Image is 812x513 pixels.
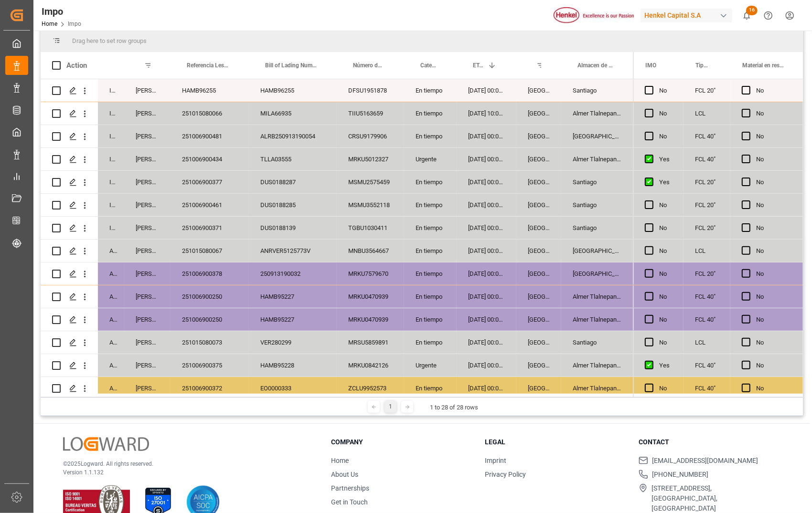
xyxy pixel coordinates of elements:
[171,240,249,262] div: 251015080067
[171,285,249,308] div: 251006900250
[41,171,633,194] div: Press SPACE to select this row.
[171,331,249,354] div: 251015080073
[561,308,633,331] div: Almer Tlalnepantla
[404,308,457,331] div: En tiempo
[756,148,794,170] div: No
[249,285,337,308] div: HAMB95227
[41,217,633,240] div: Press SPACE to select this row.
[684,331,730,354] div: LCL
[659,240,672,262] div: No
[331,498,368,506] a: Get in Touch
[457,331,516,354] div: [DATE] 00:00:00
[171,125,249,147] div: 251006900481
[659,377,672,399] div: No
[633,102,806,125] div: Press SPACE to select this row.
[171,102,249,125] div: 251015080066
[652,470,708,480] span: [PHONE_NUMBER]
[41,377,633,400] div: Press SPACE to select this row.
[124,217,171,239] div: [PERSON_NAME]
[652,456,758,466] span: [EMAIL_ADDRESS][DOMAIN_NAME]
[756,355,794,377] div: No
[63,437,149,451] img: Logward Logo
[337,194,404,216] div: MSMU3552118
[41,194,633,217] div: Press SPACE to select this row.
[684,308,730,331] div: FCL 40"
[41,148,633,171] div: Press SPACE to select this row.
[473,62,484,69] span: ETA Aduana
[561,102,633,125] div: Almer Tlalnepantla
[736,5,758,26] button: show 16 new notifications
[756,332,794,354] div: No
[41,354,633,377] div: Press SPACE to select this row.
[485,457,506,464] a: Imprint
[98,377,124,399] div: Arrived
[420,62,437,69] span: Categoría
[684,171,730,193] div: FCL 20"
[641,6,736,24] button: Henkel Capital S.A
[404,125,457,147] div: En tiempo
[337,285,404,308] div: MRKU0470939
[633,331,806,354] div: Press SPACE to select this row.
[516,285,561,308] div: [GEOGRAPHIC_DATA]
[684,262,730,285] div: FCL 20"
[41,308,633,331] div: Press SPACE to select this row.
[457,102,516,125] div: [DATE] 10:00:00
[633,79,806,102] div: Press SPACE to select this row.
[756,126,794,147] div: No
[98,194,124,216] div: In progress
[41,262,633,285] div: Press SPACE to select this row.
[63,460,307,468] p: © 2025 Logward. All rights reserved.
[331,471,358,478] a: About Us
[404,354,457,377] div: Urgente
[124,285,171,308] div: [PERSON_NAME]
[337,171,404,193] div: MSMU2575459
[659,148,672,170] div: Yes
[41,125,633,148] div: Press SPACE to select this row.
[337,148,404,170] div: MRKU5012327
[457,194,516,216] div: [DATE] 00:00:00
[457,354,516,377] div: [DATE] 00:00:00
[337,125,404,147] div: CRSU9179906
[457,125,516,147] div: [DATE] 00:00:00
[756,286,794,308] div: No
[98,171,124,193] div: In progress
[171,377,249,399] div: 251006900372
[756,194,794,216] div: No
[124,240,171,262] div: [PERSON_NAME]
[561,331,633,354] div: Santiago
[42,21,57,27] a: Home
[337,354,404,377] div: MRKU0842126
[756,263,794,285] div: No
[171,148,249,170] div: 251006900434
[554,7,634,24] img: Henkel%20logo.jpg_1689854090.jpg
[171,262,249,285] div: 251006900378
[457,262,516,285] div: [DATE] 00:00:00
[404,148,457,170] div: Urgente
[561,194,633,216] div: Santiago
[249,354,337,377] div: HAMB95228
[124,194,171,216] div: [PERSON_NAME]
[98,308,124,331] div: Arrived
[485,471,526,478] a: Privacy Policy
[659,194,672,216] div: No
[124,102,171,125] div: [PERSON_NAME]
[124,354,171,377] div: [PERSON_NAME]
[684,217,730,239] div: FCL 20"
[337,240,404,262] div: MNBU3564667
[457,285,516,308] div: [DATE] 00:00:00
[41,240,633,262] div: Press SPACE to select this row.
[72,37,147,44] span: Drag here to set row groups
[337,377,404,399] div: ZCLU9952573
[633,377,806,400] div: Press SPACE to select this row.
[98,148,124,170] div: In progress
[249,262,337,285] div: 250913190032
[659,332,672,354] div: No
[337,79,404,102] div: DFSU1951878
[265,62,317,69] span: Bill of Lading Number
[516,194,561,216] div: [GEOGRAPHIC_DATA]
[561,285,633,308] div: Almer Tlalnepantla
[684,240,730,262] div: LCL
[684,194,730,216] div: FCL 20"
[98,125,124,147] div: In progress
